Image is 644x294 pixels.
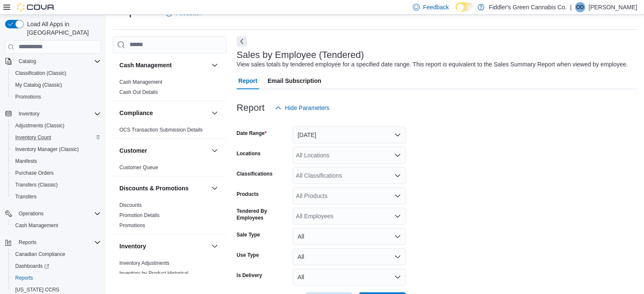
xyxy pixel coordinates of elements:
span: Canadian Compliance [15,251,65,258]
span: Hide Parameters [285,104,329,112]
a: Cash Out Details [119,89,158,95]
span: Customer Queue [119,164,158,171]
span: Adjustments (Classic) [12,121,101,131]
a: Classification (Classic) [12,68,70,78]
button: Operations [2,208,104,220]
button: Operations [15,209,47,219]
a: Promotion Details [119,212,160,218]
span: Catalog [19,58,36,65]
button: All [293,248,406,265]
button: Inventory [119,242,208,250]
button: Canadian Compliance [8,248,104,260]
span: Inventory by Product Historical [119,270,188,277]
span: Cash Out Details [119,89,158,96]
button: All [293,228,406,245]
span: Cash Management [12,220,101,231]
a: Customer Queue [119,165,158,170]
button: Inventory [210,241,220,251]
button: Transfers [8,191,104,203]
a: Canadian Compliance [12,249,69,259]
button: Reports [2,236,104,248]
div: Cash Management [113,77,227,101]
button: Next [237,36,247,47]
span: Operations [15,209,101,219]
button: Open list of options [394,152,401,159]
span: My Catalog (Classic) [15,82,62,88]
span: Promotions [119,222,145,229]
a: Purchase Orders [12,168,57,178]
h3: Inventory [119,242,146,250]
span: Operations [19,210,44,217]
span: Report [238,72,257,89]
button: Adjustments (Classic) [8,120,104,132]
span: Transfers [15,193,36,200]
span: Classification (Classic) [12,68,101,78]
h3: Sales by Employee (Tendered) [237,50,364,60]
button: Manifests [8,155,104,167]
span: Manifests [15,158,37,165]
button: Inventory Count [8,132,104,143]
span: Dashboards [12,261,101,271]
span: Canadian Compliance [12,249,101,259]
a: Transfers (Classic) [12,180,61,190]
div: Compliance [113,125,227,138]
a: My Catalog (Classic) [12,80,66,90]
button: Classification (Classic) [8,67,104,79]
input: Dark Mode [456,3,473,11]
button: Customer [210,146,220,156]
button: [DATE] [293,126,406,143]
span: Promotions [12,92,101,102]
button: Compliance [210,108,220,118]
div: Customer [113,162,227,176]
span: Inventory Count [12,132,101,143]
h3: Compliance [119,109,153,117]
div: Discounts & Promotions [113,200,227,234]
span: OCS Transaction Submission Details [119,126,203,133]
span: Discounts [119,202,142,209]
label: Is Delivery [237,272,262,279]
h3: Discounts & Promotions [119,184,188,192]
span: Inventory Count [15,134,51,141]
span: Inventory Manager (Classic) [12,144,101,154]
button: Discounts & Promotions [210,183,220,193]
a: Promotions [119,223,145,228]
button: Hide Parameters [271,99,333,116]
h3: Customer [119,146,147,155]
button: Catalog [15,56,39,66]
div: Olivia Dyck [575,2,585,12]
label: Use Type [237,252,259,258]
label: Tendered By Employees [237,208,289,221]
button: Open list of options [394,192,401,199]
a: Dashboards [12,261,53,271]
button: Inventory Manager (Classic) [8,143,104,155]
a: Manifests [12,156,40,166]
span: Feedback [423,3,449,11]
a: Inventory Manager (Classic) [12,144,82,154]
label: Products [237,191,259,198]
span: Purchase Orders [15,170,54,176]
span: Reports [19,239,36,246]
p: Fiddler's Green Cannabis Co. [489,2,567,12]
span: Transfers (Classic) [12,180,101,190]
button: Cash Management [8,220,104,231]
span: Reports [12,273,101,283]
h3: Report [237,103,265,113]
button: Open list of options [394,213,401,220]
a: Inventory Count [12,132,55,143]
label: Sale Type [237,231,260,238]
a: Inventory Adjustments [119,260,169,266]
p: | [570,2,572,12]
span: Promotions [15,93,41,100]
button: Reports [8,272,104,284]
button: Reports [15,237,40,247]
img: Cova [17,3,55,11]
span: Reports [15,275,33,281]
span: Catalog [15,56,101,66]
button: Cash Management [210,60,220,70]
button: Catalog [2,55,104,67]
span: Classification (Classic) [15,70,66,77]
button: Cash Management [119,61,208,69]
span: Inventory [19,110,39,117]
span: OD [576,2,584,12]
